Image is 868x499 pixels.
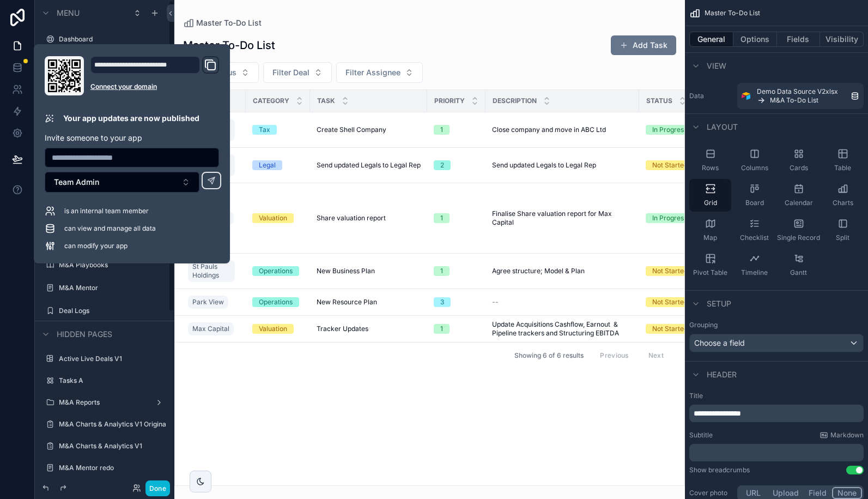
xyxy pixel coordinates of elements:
div: Legal [259,160,276,170]
a: M&A Charts & Analytics V1 Original [59,420,166,429]
span: Send updated Legals to Legal Rep [317,161,421,170]
div: Tax [259,125,270,135]
a: Valuation [252,324,304,334]
a: 1 [434,213,479,223]
a: Operations [252,266,304,276]
span: Filter Assignee [345,67,400,78]
span: Team Admin [54,177,99,188]
span: Showing 6 of 6 results [514,351,584,360]
div: Not Started [652,160,688,170]
a: Connect your domain [90,82,219,91]
span: Category [253,97,289,105]
div: Not Started [652,297,688,307]
div: Operations [259,266,293,276]
a: M&A Charts & Analytics V1 [59,442,166,450]
span: Description [493,97,537,105]
label: M&A Mentor redo [59,464,166,472]
a: Close company and move in ABC Ltd [492,125,633,134]
span: Header [707,369,737,380]
span: Table [834,164,851,172]
button: Select Button [336,62,423,83]
div: Show breadcrumbs [689,466,750,474]
button: General [689,32,733,47]
span: Rows [702,164,719,172]
div: Valuation [259,324,287,334]
div: 2 [440,160,444,170]
span: New Business Plan [317,267,375,275]
span: Close company and move in ABC Ltd [492,125,606,134]
div: Operations [259,297,293,307]
div: scrollable content [689,405,864,422]
a: 2 [434,160,479,170]
h1: Master To-Do List [183,38,275,53]
span: Park View [192,298,224,306]
span: St Pauls Holdings [192,262,230,280]
span: Send updated Legals to Legal Rep [492,161,596,170]
button: Options [733,32,777,47]
div: 1 [440,324,443,334]
button: Choose a field [689,334,864,352]
span: M&A To-Do List [770,96,818,105]
span: Single Record [777,233,820,242]
button: Charts [822,179,864,212]
button: Gantt [778,249,820,281]
span: Status [646,97,672,105]
span: can modify your app [64,242,128,250]
label: Active Live Deals V1 [59,354,166,363]
a: Not Started [646,266,694,276]
span: Gantt [790,268,807,277]
a: In Progress [646,213,694,223]
a: Tax [252,125,304,135]
a: New Business Plan [317,267,421,275]
a: Create Shell Company [317,125,421,134]
span: Split [836,233,849,242]
button: Split [822,214,864,247]
span: Share valuation report [317,214,386,223]
img: Airtable Logo [742,92,750,100]
div: 1 [440,125,443,135]
span: Charts [833,199,853,207]
a: Share valuation report [317,214,421,223]
div: Valuation [259,213,287,223]
button: Add Task [611,35,676,55]
a: Max Capital [188,322,234,335]
button: Map [689,214,731,247]
p: Your app updates are now published [63,113,199,124]
div: 3 [440,297,444,307]
button: Calendar [778,179,820,212]
a: 1 [434,125,479,135]
span: Markdown [830,431,864,440]
label: Dashboard [59,35,166,44]
p: Invite someone to your app [45,133,219,143]
label: Deal Logs [59,306,166,315]
label: Grouping [689,321,718,329]
span: Grid [704,199,717,207]
a: Park View [188,293,239,311]
span: -- [492,298,499,306]
div: scrollable content [689,444,864,461]
div: 1 [440,213,443,223]
button: Timeline [733,249,775,281]
button: Table [822,144,864,177]
label: Data [689,92,733,100]
span: Timeline [741,268,768,277]
span: Master To-Do List [705,9,760,17]
a: Update Acquisitions Cashflow, Earnout & Pipeline trackers and Structuring EBITDA [492,320,633,338]
a: St Pauls Holdings [188,260,235,282]
a: Operations [252,297,304,307]
button: Checklist [733,214,775,247]
span: Demo Data Source V2xlsx [757,87,838,96]
a: Master To-Do List [183,17,262,28]
span: Board [745,199,764,207]
a: Not Started [646,160,694,170]
a: Finalise Share valuation report for Max Capital [492,209,633,227]
button: Columns [733,144,775,177]
a: In Progress [646,125,694,135]
a: Markdown [820,431,864,440]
